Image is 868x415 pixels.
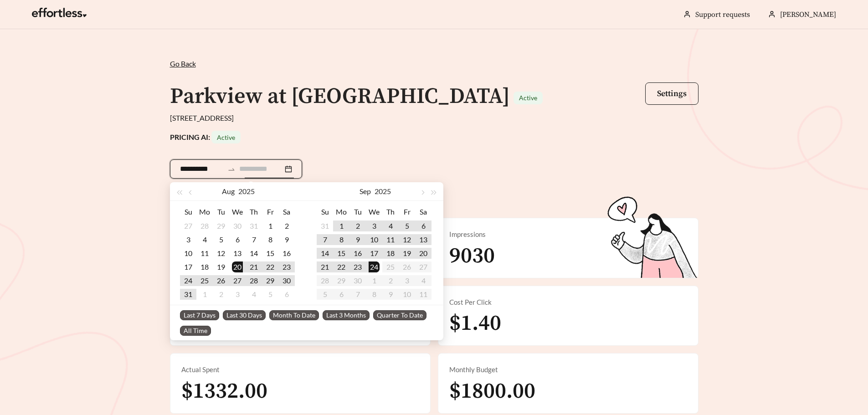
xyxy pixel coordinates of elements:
h1: Parkview at [GEOGRAPHIC_DATA] [170,83,510,110]
td: 2025-09-09 [349,233,366,246]
td: 2025-08-06 [229,233,246,246]
td: 2025-08-31 [180,287,196,301]
div: 23 [352,261,363,272]
div: 18 [199,261,210,272]
div: 3 [369,220,380,231]
th: Th [382,205,399,219]
div: 13 [232,248,243,259]
td: 2025-09-22 [333,260,349,274]
td: 2025-09-20 [415,246,431,260]
th: Fr [262,205,278,219]
div: 15 [336,248,347,259]
td: 2025-08-07 [246,233,262,246]
div: 8 [265,234,276,245]
div: 21 [319,261,330,272]
div: 11 [385,234,396,245]
td: 2025-09-14 [317,246,333,260]
div: Monthly Budget [449,364,687,375]
div: 27 [232,275,243,286]
div: 3 [232,289,243,300]
button: Aug [222,182,235,200]
td: 2025-09-21 [317,260,333,274]
th: Fr [399,205,415,219]
div: 4 [248,289,259,300]
td: 2025-08-18 [196,260,213,274]
td: 2025-08-02 [278,219,295,233]
div: 1 [336,220,347,231]
span: Active [217,133,235,141]
td: 2025-08-30 [278,274,295,287]
td: 2025-08-28 [246,274,262,287]
td: 2025-07-29 [213,219,229,233]
div: Actual Spent [181,364,419,375]
a: Support requests [695,10,750,19]
button: 2025 [375,182,391,200]
td: 2025-09-06 [415,219,431,233]
div: Cost Per Click [449,297,687,307]
div: 16 [352,248,363,259]
td: 2025-09-05 [399,219,415,233]
td: 2025-09-06 [278,287,295,301]
th: Tu [213,205,229,219]
span: $1332.00 [181,378,267,405]
div: 4 [199,234,210,245]
span: All Time [180,326,211,336]
td: 2025-09-19 [399,246,415,260]
div: 14 [248,248,259,259]
span: Last 30 Days [223,310,266,320]
th: Mo [333,205,349,219]
th: We [366,205,382,219]
td: 2025-08-11 [196,246,213,260]
td: 2025-08-20 [229,260,246,274]
span: Go Back [170,59,196,68]
div: 28 [248,275,259,286]
td: 2025-09-03 [229,287,246,301]
td: 2025-08-04 [196,233,213,246]
td: 2025-07-28 [196,219,213,233]
td: 2025-09-02 [349,219,366,233]
div: 28 [199,220,210,231]
span: $1800.00 [449,378,535,405]
td: 2025-09-04 [382,219,399,233]
div: 7 [319,234,330,245]
div: 31 [248,220,259,231]
div: 29 [265,275,276,286]
div: 14 [319,248,330,259]
div: 1 [265,220,276,231]
div: 6 [232,234,243,245]
button: Settings [645,82,699,105]
th: Th [246,205,262,219]
td: 2025-08-05 [213,233,229,246]
div: 2 [216,289,226,300]
div: 17 [369,248,380,259]
div: 9 [281,234,292,245]
div: 8 [336,234,347,245]
span: $1.40 [449,310,501,337]
div: 10 [369,234,380,245]
div: 19 [401,248,412,259]
span: Settings [657,88,687,99]
div: 13 [418,234,429,245]
div: 12 [216,248,226,259]
div: 27 [183,220,194,231]
th: Mo [196,205,213,219]
td: 2025-08-26 [213,274,229,287]
td: 2025-09-10 [366,233,382,246]
div: 10 [183,248,194,259]
div: 30 [281,275,292,286]
td: 2025-09-03 [366,219,382,233]
div: 11 [199,248,210,259]
div: 2 [352,220,363,231]
span: Last 7 Days [180,310,219,320]
div: 22 [336,261,347,272]
div: 31 [319,220,330,231]
td: 2025-08-10 [180,246,196,260]
td: 2025-09-23 [349,260,366,274]
td: 2025-08-27 [229,274,246,287]
div: 25 [199,275,210,286]
td: 2025-09-02 [213,287,229,301]
th: We [229,205,246,219]
div: 18 [385,248,396,259]
td: 2025-08-31 [317,219,333,233]
span: to [227,165,236,173]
